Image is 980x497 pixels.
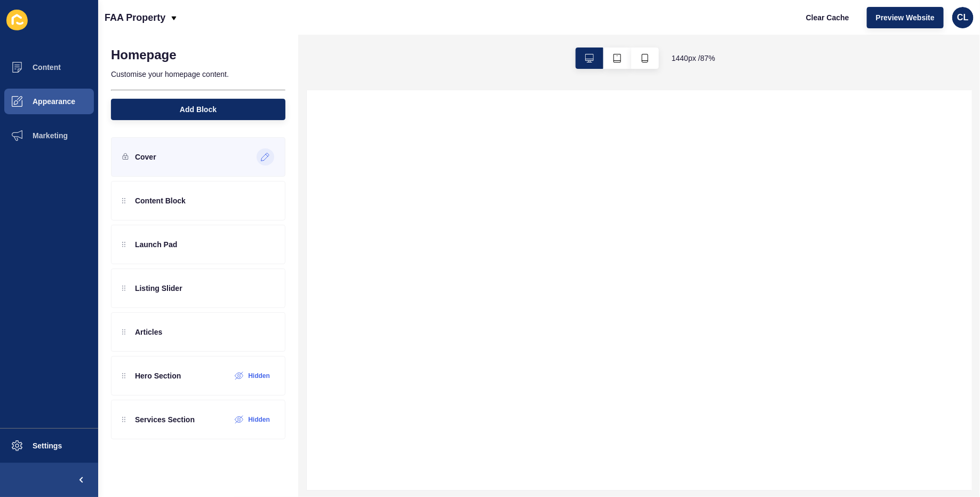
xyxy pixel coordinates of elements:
span: Clear Cache [806,12,849,23]
p: Articles [135,327,162,337]
p: Services Section [135,414,195,425]
p: Content Block [135,195,186,206]
label: Hidden [248,415,270,424]
button: Add Block [111,99,285,120]
span: CL [957,12,968,23]
span: 1440 px / 87 % [672,53,715,64]
p: Cover [135,152,156,162]
p: Listing Slider [135,283,182,294]
p: Customise your homepage content. [111,62,285,86]
span: Preview Website [876,12,935,23]
p: Launch Pad [135,239,177,250]
p: FAA Property [105,4,165,31]
button: Preview Website [867,7,944,28]
h1: Homepage [111,48,177,62]
label: Hidden [248,372,270,380]
p: Hero Section [135,370,181,381]
button: Clear Cache [797,7,858,28]
span: Add Block [180,104,217,115]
